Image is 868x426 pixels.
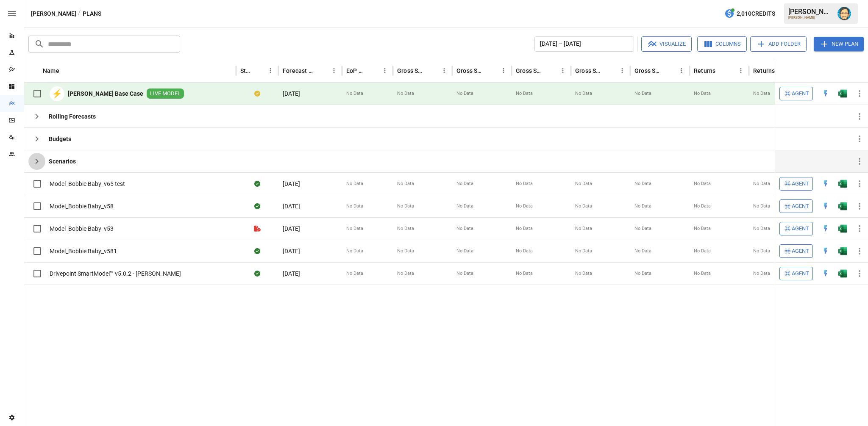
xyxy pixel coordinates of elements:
button: Forecast start column menu [328,65,340,77]
span: No Data [575,225,592,232]
div: [DATE] [278,262,342,285]
b: Scenarios [49,157,76,166]
div: Open in Quick Edit [821,247,830,255]
span: No Data [456,225,473,232]
span: No Data [456,270,473,277]
b: Budgets [49,135,71,143]
span: No Data [575,248,592,254]
span: Agent [792,246,809,256]
span: No Data [397,90,414,97]
div: [PERSON_NAME] [788,16,832,19]
button: Gross Sales column menu [438,65,450,77]
div: [DATE] [278,217,342,240]
button: Add Folder [750,36,807,52]
div: Returns [694,67,715,74]
img: g5qfjXmAAAAABJRU5ErkJggg== [838,180,847,188]
button: Agent [779,267,813,280]
span: Model_Bobbie Baby_v53 [50,224,114,233]
span: No Data [753,270,770,277]
div: Open in Quick Edit [821,202,830,210]
span: No Data [575,90,592,97]
button: Dana Basken [832,2,856,25]
button: New Plan [814,37,864,51]
span: No Data [516,225,533,232]
div: [PERSON_NAME] [788,8,832,16]
button: Agent [779,222,813,235]
button: Gross Sales: DTC Online column menu [498,65,509,77]
div: Open in Excel [838,224,847,233]
span: No Data [575,270,592,277]
button: Sort [664,65,676,77]
span: No Data [346,180,363,187]
span: No Data [634,225,651,232]
div: Open in Excel [838,269,847,278]
span: No Data [516,180,533,187]
span: Agent [792,269,809,279]
div: Your plan has changes in Excel that are not reflected in the Drivepoint Data Warehouse, select "S... [254,89,260,98]
span: No Data [694,90,711,97]
span: No Data [346,90,363,97]
button: [PERSON_NAME] [31,8,76,19]
button: Sort [545,65,557,77]
img: Dana Basken [837,7,851,20]
span: No Data [516,248,533,254]
div: Sync complete [254,269,260,278]
button: Agent [779,87,813,100]
div: Open in Excel [838,247,847,255]
span: No Data [346,248,363,254]
div: Gross Sales: DTC Online [456,67,485,74]
span: Agent [792,89,809,99]
button: [DATE] – [DATE] [534,36,634,52]
span: Agent [792,179,809,189]
span: Model_Bobbie Baby_v65 test [50,180,125,188]
div: Returns: DTC Online [753,67,782,74]
img: quick-edit-flash.b8aec18c.svg [821,180,830,188]
button: 2,010Credits [721,6,779,22]
div: Open in Quick Edit [821,269,830,278]
button: Sort [856,65,868,77]
div: Gross Sales: Marketplace [516,67,544,74]
span: No Data [634,90,651,97]
div: Open in Excel [838,180,847,188]
div: Name [43,67,59,74]
span: Model_Bobbie Baby_v581 [50,247,117,255]
div: Gross Sales: Retail [634,67,663,74]
span: No Data [753,248,770,254]
button: Agent [779,244,813,258]
span: LIVE MODEL [147,90,184,98]
span: No Data [516,203,533,210]
div: Open in Excel [838,89,847,98]
div: [DATE] [278,83,342,105]
div: Status [240,67,252,74]
span: No Data [634,270,651,277]
div: EoP Cash [346,67,366,74]
span: No Data [346,270,363,277]
img: quick-edit-flash.b8aec18c.svg [821,247,830,255]
button: Sort [426,65,438,77]
img: quick-edit-flash.b8aec18c.svg [821,89,830,98]
img: quick-edit-flash.b8aec18c.svg [821,224,830,233]
img: g5qfjXmAAAAABJRU5ErkJggg== [838,269,847,278]
div: Forecast start [283,67,315,74]
div: [DATE] [278,172,342,195]
div: Open in Quick Edit [821,180,830,188]
span: No Data [694,203,711,210]
button: Agent [779,199,813,213]
span: No Data [753,203,770,210]
button: Gross Sales: Retail column menu [676,65,687,77]
div: [DATE] [278,195,342,217]
div: Sync complete [254,180,260,188]
img: g5qfjXmAAAAABJRU5ErkJggg== [838,89,847,98]
b: [PERSON_NAME] Base Case [68,89,143,98]
div: Open in Excel [838,202,847,210]
span: No Data [753,90,770,97]
button: Columns [697,36,747,52]
span: No Data [694,180,711,187]
span: No Data [634,203,651,210]
span: No Data [575,203,592,210]
div: ⚡ [50,86,64,101]
span: No Data [694,248,711,254]
button: Sort [604,65,616,77]
button: Gross Sales: Wholesale column menu [616,65,628,77]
